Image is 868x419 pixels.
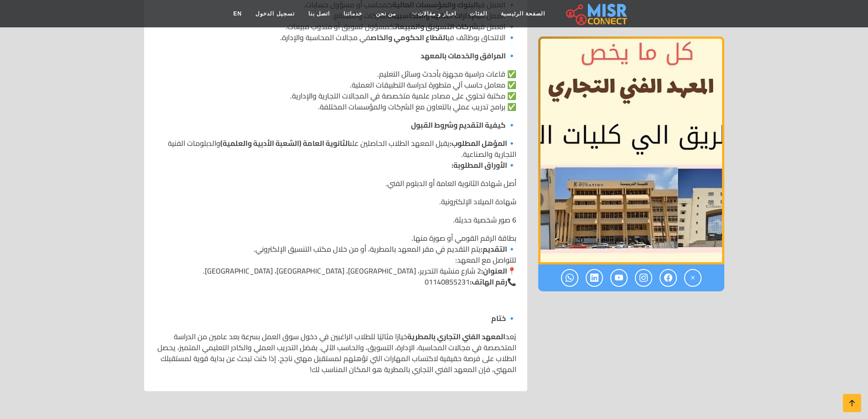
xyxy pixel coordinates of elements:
a: اتصل بنا [301,5,337,22]
strong: 🔹 كيفية التقديم وشروط القبول [411,118,516,132]
a: من نحن [369,5,403,22]
a: اخبار و مقالات [403,5,463,22]
p: 🔹 يقبل المعهد الطلاب الحاصلين على والدبلومات الفنية التجارية والصناعية. 🔹 [155,138,516,171]
strong: رقم الهاتف: [470,275,507,289]
img: المعهد الفني التجاري بالمطرية [538,36,724,264]
a: خدماتنا [337,5,369,22]
strong: 🔹 ختام [491,311,516,325]
p: بطاقة الرقم القومي أو صورة منها. 🔹 يتم التقديم في مقر المعهد بالمطرية، أو من خلال مكتب التنسيق ال... [155,233,516,287]
span: اخبار و مقالات [418,10,456,18]
strong: الثانوية العامة (الشعبة الأدبية والعلمية) [220,136,350,150]
p: ✅ قاعات دراسية مجهزة بأحدث وسائل التعليم. ✅ معامل حاسب آلي متطورة لدراسة التطبيقات العملية. ✅ مكت... [155,68,516,112]
p: أصل شهادة الثانوية العامة أو الدبلوم الفني. [155,178,516,189]
strong: القطاع الحكومي والخاص [370,31,447,44]
strong: المؤهل المطلوب: [450,136,507,150]
a: تسجيل الدخول [249,5,301,22]
p: يُعد خيارًا مثاليًا للطلاب الراغبين في دخول سوق العمل بسرعة بعد عامين من الدراسة المتخصصة في مجال... [155,331,516,375]
p: 6 صور شخصية حديثة. [155,214,516,225]
img: main.misr_connect [566,2,627,25]
strong: العنوان: [481,264,507,278]
div: 1 / 1 [538,36,724,264]
strong: التقديم: [481,242,507,256]
a: الفئات [463,5,494,22]
strong: المعهد الفني التجاري بالمطرية [407,330,505,343]
a: الصفحة الرئيسية [494,5,552,22]
strong: 🔹 المرافق والخدمات بالمعهد [421,49,516,62]
p: شهادة الميلاد الإلكترونية. [155,196,516,207]
strong: الأوراق المطلوبة: [452,158,507,172]
a: EN [227,5,249,22]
